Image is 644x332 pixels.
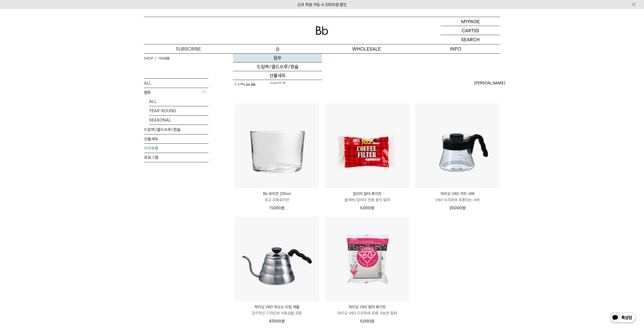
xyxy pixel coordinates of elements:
[233,54,322,62] a: 원두
[149,116,208,125] a: SEASONAL
[235,304,319,316] a: 하리오 V60 부오노 드립 케틀 감각적인 디자인과 사용성을 갖춘
[158,56,170,61] a: 커피용품
[144,88,208,97] p: 원두
[449,206,465,210] span: 20,000
[281,319,285,323] span: 원
[235,191,319,197] p: Bb 유리잔 230ml
[144,79,208,88] a: ALL
[297,2,347,7] a: 신규 회원 가입 시 3,000원 할인
[474,80,505,86] span: [PERSON_NAME]
[235,103,319,188] img: Bb 유리잔 230ml
[144,134,208,143] a: 선물세트
[270,206,284,210] span: 11,000
[371,206,374,210] span: 원
[269,319,285,323] span: 47,000
[316,26,328,35] img: 로고
[415,197,500,203] p: V60 드리퍼와 호환되는 서버
[235,217,319,301] img: 하리오 V60 부오노 드립 케틀
[233,62,322,71] a: 드립백/콜드브루/캡슐
[474,26,479,35] p: (0)
[325,103,409,188] img: 칼리타 필터 화이트
[235,304,319,310] p: 하리오 V60 부오노 드립 케틀
[371,319,374,323] span: 원
[441,26,500,35] a: CART (0)
[144,44,233,53] a: SUBSCRIBE
[144,125,208,134] a: 드립백/콜드브루/캡슐
[360,319,374,323] span: 5,000
[325,197,409,203] p: 클레버/칼리타 전용 종이 필터
[462,26,474,35] p: CART
[144,153,208,162] a: 프로그램
[415,191,500,197] p: 하리오 V60 커피 서버
[144,56,153,61] a: SHOP
[415,103,500,188] img: 하리오 V60 커피 서버
[233,80,322,89] a: 커피용품
[325,304,409,316] a: 하리오 V60 필터 화이트 하리오 V60 드리퍼와 호환 가능한 필터
[461,35,480,44] p: SEARCH
[235,197,319,203] p: 로고 강화유리잔
[325,191,409,197] p: 칼리타 필터 화이트
[233,71,322,80] a: 선물세트
[233,44,322,53] a: 숍
[281,206,284,210] span: 원
[144,144,208,153] a: 커피용품
[325,217,409,301] img: 하리오 V60 필터 화이트
[235,191,319,203] a: Bb 유리잔 230ml 로고 강화유리잔
[609,312,636,324] img: 카카오톡 채널 1:1 채팅 버튼
[322,44,411,53] p: WHOLESALE
[461,17,480,26] p: MYPAGE
[149,97,208,106] a: ALL
[441,17,500,26] a: MYPAGE
[149,106,208,115] a: YEAR-ROUND
[325,304,409,310] p: 하리오 V60 필터 화이트
[325,191,409,203] a: 칼리타 필터 화이트 클레버/칼리타 전용 종이 필터
[325,310,409,316] p: 하리오 V60 드리퍼와 호환 가능한 필터
[360,206,374,210] span: 5,000
[415,191,500,203] a: 하리오 V60 커피 서버 V60 드리퍼와 호환되는 서버
[462,206,465,210] span: 원
[235,310,319,316] p: 감각적인 디자인과 사용성을 갖춘
[411,44,500,53] p: INFO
